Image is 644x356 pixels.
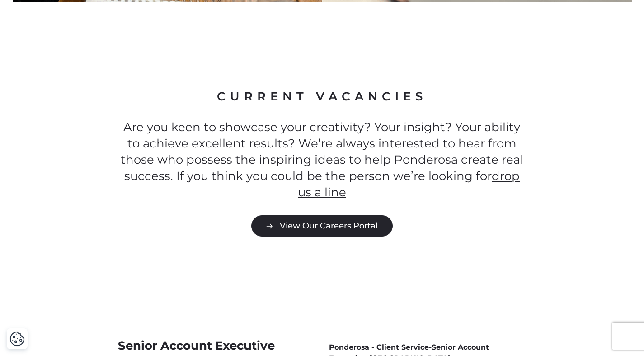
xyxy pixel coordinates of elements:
h2: Current Vacancies [118,89,526,105]
span: Ponderosa - Client Service [329,343,429,351]
img: Revisit consent button [9,331,25,347]
p: Are you keen to showcase your creativity? Your insight? Your ability to achieve excellent results... [118,119,526,201]
button: Cookie Settings [9,331,25,347]
a: View Our Careers Portal [251,215,393,237]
